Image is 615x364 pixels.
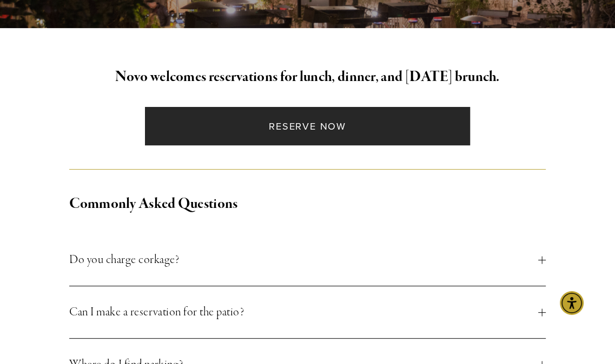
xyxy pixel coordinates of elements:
h2: Novo welcomes reservations for lunch, dinner, and [DATE] brunch. [69,66,545,89]
a: Reserve Now [145,107,469,145]
div: Accessibility Menu [560,291,584,315]
button: Can I make a reservation for the patio? [69,286,545,338]
span: Do you charge corkage? [69,250,538,269]
span: Can I make a reservation for the patio? [69,302,538,322]
button: Do you charge corkage? [69,234,545,286]
h2: Commonly Asked Questions [69,193,545,215]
